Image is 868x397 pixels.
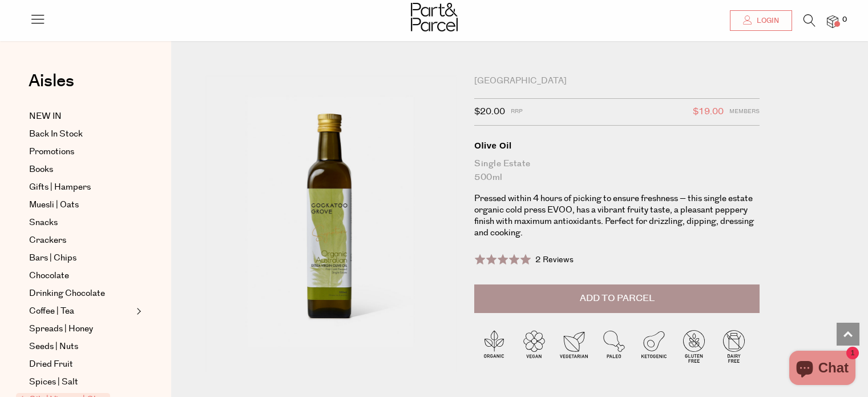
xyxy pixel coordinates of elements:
a: Login [730,10,792,31]
span: Books [29,163,53,177]
a: Bars | Chips [29,251,133,265]
span: Bars | Chips [29,251,76,265]
a: Spices | Salt [29,375,133,389]
span: 2 Reviews [535,254,574,266]
a: Snacks [29,216,133,230]
a: Spreads | Honey [29,322,133,336]
a: Crackers [29,234,133,247]
div: Olive Oil [474,140,760,151]
span: Aisles [29,69,74,94]
a: Dried Fruit [29,358,133,371]
a: Seeds | Nuts [29,340,133,354]
a: 0 [827,15,838,27]
span: $20.00 [474,105,505,119]
div: Single Estate 500ml [474,157,760,185]
span: 0 [839,15,850,25]
span: Gifts | Hampers [29,181,91,194]
a: Muesli | Oats [29,198,133,212]
a: Promotions [29,145,133,159]
span: Spreads | Honey [29,322,93,336]
span: Seeds | Nuts [29,340,78,354]
span: Add to Parcel [580,292,655,305]
a: Gifts | Hampers [29,181,133,194]
img: P_P-ICONS-Live_Bec_V11_Dairy_Free.svg [714,326,754,366]
a: Chocolate [29,269,133,283]
span: RRP [511,105,523,119]
span: NEW IN [29,110,62,123]
a: Aisles [29,73,74,101]
img: P_P-ICONS-Live_Bec_V11_Paleo.svg [594,326,634,366]
a: Back In Stock [29,127,133,141]
img: P_P-ICONS-Live_Bec_V11_Gluten_Free.svg [674,326,714,366]
img: Part&Parcel [411,3,458,31]
img: Olive Oil [205,75,457,372]
span: Snacks [29,216,58,230]
div: [GEOGRAPHIC_DATA] [474,75,760,87]
a: Books [29,163,133,177]
span: Chocolate [29,269,69,283]
span: Spices | Salt [29,375,78,389]
span: Back In Stock [29,127,83,141]
img: P_P-ICONS-Live_Bec_V11_Vegetarian.svg [554,326,594,366]
a: Coffee | Tea [29,304,133,318]
a: NEW IN [29,110,133,123]
span: $19.00 [693,105,724,119]
button: Add to Parcel [474,284,760,313]
span: Members [729,105,760,119]
a: Drinking Chocolate [29,287,133,300]
img: P_P-ICONS-Live_Bec_V11_Ketogenic.svg [634,326,674,366]
button: Expand/Collapse Coffee | Tea [134,304,142,318]
p: Pressed within 4 hours of picking to ensure freshness – this single estate organic cold press EVO... [474,193,760,239]
span: Muesli | Oats [29,198,79,212]
span: Coffee | Tea [29,304,74,318]
span: Dried Fruit [29,358,73,371]
img: P_P-ICONS-Live_Bec_V11_Organic.svg [474,326,514,366]
span: Promotions [29,145,74,159]
inbox-online-store-chat: Shopify online store chat [786,351,859,388]
span: Crackers [29,234,66,247]
img: P_P-ICONS-Live_Bec_V11_Vegan.svg [514,326,554,366]
span: Drinking Chocolate [29,287,105,300]
span: Login [754,16,779,26]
